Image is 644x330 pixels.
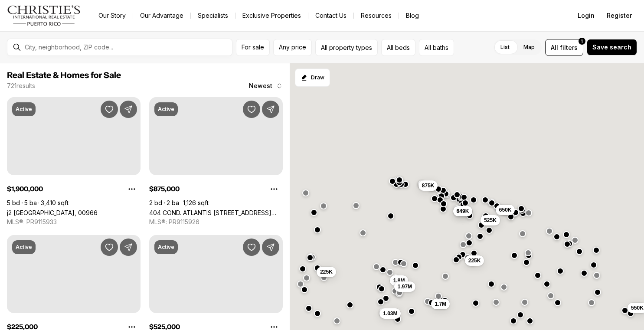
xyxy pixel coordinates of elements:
[101,101,118,118] button: Save Property: j2 CALLE CHURCH HL #J2
[435,301,446,307] span: 1.7M
[383,310,397,317] span: 1.03M
[587,39,637,56] button: Save search
[354,10,399,22] a: Resources
[273,39,312,56] button: Any price
[249,82,272,89] span: Newest
[242,44,264,51] span: For sale
[453,206,472,216] button: 649K
[607,12,632,19] span: Register
[389,275,408,286] button: 1.9M
[7,209,98,216] a: j2 CALLE CHURCH HL #J2, GUAYNABO PR, 00966
[92,10,133,22] a: Our Story
[572,7,600,24] button: Login
[495,205,515,215] button: 650K
[592,44,631,51] span: Save search
[494,39,517,55] label: List
[484,217,497,224] span: 525K
[262,239,279,256] button: Share Property
[317,267,336,277] button: 225K
[320,268,333,275] span: 225K
[379,308,401,319] button: 1.03M
[399,10,426,22] a: Blog
[431,299,450,309] button: 1.7M
[418,180,438,191] button: 875K
[191,10,235,22] a: Specialists
[499,206,511,213] span: 650K
[578,12,595,19] span: Login
[243,101,260,118] button: Save Property: 404 COND. ATLANTIS AVENIDA DE LA CONSTITUCIÓN #308
[243,239,260,256] button: Save Property: 373 LUTZ
[158,244,174,251] p: Active
[16,106,32,113] p: Active
[123,180,141,198] button: Property options
[236,39,270,56] button: For sale
[551,43,558,52] span: All
[422,182,434,189] span: 875K
[101,239,118,256] button: Save Property: 200 Av. Jesús T. Piñero, 200 AV. JESÚS T. PIÑERO, #21-M
[158,106,174,113] p: Active
[464,255,484,266] button: 225K
[133,10,190,22] a: Our Advantage
[7,82,35,89] p: 721 results
[120,101,137,118] button: Share Property
[16,244,32,251] p: Active
[235,10,308,22] a: Exclusive Properties
[149,209,283,216] a: 404 COND. ATLANTIS AVENIDA DE LA CONSTITUCIÓN #308, SAN JUAN PR, 00901
[481,215,500,225] button: 525K
[279,44,306,51] span: Any price
[560,43,578,52] span: filters
[308,10,353,22] button: Contact Us
[265,180,283,198] button: Property options
[244,77,288,95] button: Newest
[120,239,137,256] button: Share Property
[419,39,454,56] button: All baths
[295,69,330,87] button: Start drawing
[315,39,378,56] button: All property types
[468,257,481,264] span: 225K
[394,281,415,292] button: 1.97M
[517,39,542,55] label: Map
[393,277,405,284] span: 1.9M
[602,7,637,24] button: Register
[381,39,415,56] button: All beds
[262,101,279,118] button: Share Property
[545,39,583,56] button: Allfilters1
[7,5,81,26] img: logo
[581,38,583,45] span: 1
[397,283,412,290] span: 1.97M
[456,208,469,215] span: 649K
[7,71,121,80] span: Real Estate & Homes for Sale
